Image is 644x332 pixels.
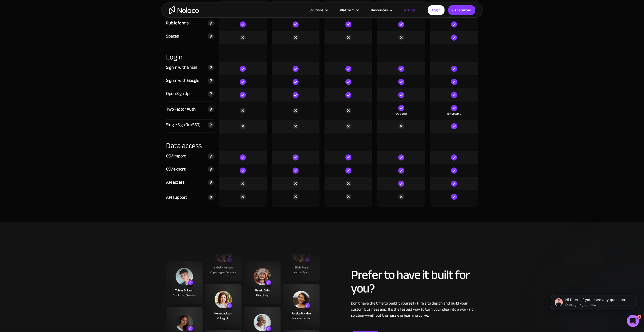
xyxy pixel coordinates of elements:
div: Public forms [166,19,188,27]
iframe: Intercom live chat [627,315,639,327]
div: Two Factor Auth [166,106,196,113]
div: API access [166,179,184,186]
div: Login [166,44,214,62]
div: Enforcable [447,111,461,116]
div: CSV import [166,152,186,160]
div: Data access [166,133,214,151]
a: home [169,6,199,14]
div: Resources [365,7,398,13]
div: Spaces [166,32,179,40]
div: CSV export [166,165,185,173]
div: Sign in with Email [166,64,197,71]
div: Resources [371,7,388,13]
iframe: Intercom notifications message [543,283,644,318]
div: Optional [396,111,407,116]
div: Don’t have the time to build it yourself? Hire a to design and build your custom business app. It... [351,300,478,318]
a: Login [428,5,445,15]
div: Platform [334,7,365,13]
a: Pricing [398,7,422,13]
h2: Prefer to have it built for you? [351,268,478,295]
div: API support [166,194,187,201]
div: Solutions [302,7,334,13]
div: Solutions [309,7,324,13]
span: 1 [637,315,641,319]
div: Sign in with Google [166,77,199,84]
div: Single Sign On (SSO) [166,121,200,129]
div: Open Sign Up [166,90,189,97]
div: Platform [340,7,354,13]
a: Get started [448,5,475,15]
